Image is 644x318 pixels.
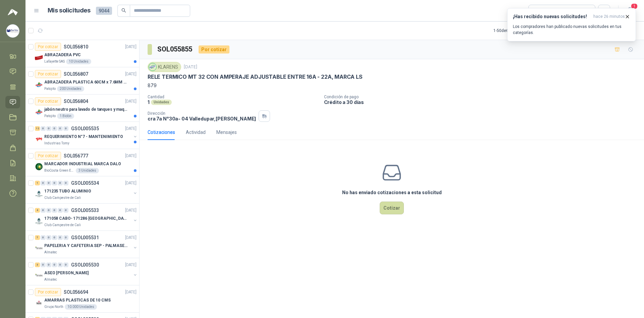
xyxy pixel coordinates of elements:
p: MARCADOR INDUSTRIAL MARCA DALO [44,161,121,167]
div: 0 [63,235,68,240]
a: Por cotizarSOL056777[DATE] Company LogoMARCADOR INDUSTRIAL MARCA DALOBioCosta Green Energy S.A.S3... [25,149,139,176]
p: ABRAZADERA PLASTICA 60CM x 7.6MM ANCHA [44,79,128,85]
div: 0 [63,262,68,267]
p: GSOL005534 [71,181,99,185]
p: [DATE] [125,71,137,77]
p: [DATE] [125,98,137,105]
a: 12 0 0 0 0 0 GSOL005535[DATE] Company LogoREQUERIMIENTO N°7 - MANTENIMIENTOIndustrias Tomy [35,125,138,146]
span: 1 [631,3,638,9]
p: Almatec [44,277,57,282]
p: GSOL005530 [71,262,99,267]
img: Company Logo [35,190,43,198]
a: Por cotizarSOL056807[DATE] Company LogoABRAZADERA PLASTICA 60CM x 7.6MM ANCHAPatojito200 Unidades [25,67,139,95]
p: Los compradores han publicado nuevas solicitudes en tus categorías. [513,24,630,36]
div: 4 [35,208,40,213]
p: Dirección [148,111,256,116]
p: Industrias Tomy [44,141,69,146]
p: [DATE] [125,153,137,159]
p: RELE TERMICO MT 32 CON AMPERAJE ADJUSTABLE ENTRE 16A - 22A, MARCA LS [148,73,363,80]
p: GSOL005535 [71,126,99,131]
div: KLARENS [148,62,181,72]
div: Actividad [186,129,206,136]
div: Todas [533,7,547,14]
p: Lafayette SAS [44,59,65,64]
h3: SOL055855 [157,44,193,55]
div: 0 [52,126,57,131]
p: Patojito [44,86,56,92]
div: 0 [58,126,63,131]
p: [DATE] [125,126,137,132]
a: Por cotizarSOL056694[DATE] Company LogoAMARRAS PLASTICAS DE 10 CMSGrupo North10.000 Unidades [25,285,139,313]
div: Por cotizar [35,152,61,160]
button: Cotizar [380,202,404,214]
img: Company Logo [35,272,43,280]
div: 0 [52,181,57,185]
div: 3 Unidades [76,168,99,173]
p: Club Campestre de Cali [44,222,81,228]
div: 0 [52,262,57,267]
div: 10.000 Unidades [65,304,97,310]
p: REQUERIMIENTO N°7 - MANTENIMIENTO [44,134,123,140]
a: 1 0 0 0 0 0 GSOL005534[DATE] Company Logo171235 TUBO ALUMINIOClub Campestre de Cali [35,179,138,201]
p: BioCosta Green Energy S.A.S [44,168,74,173]
span: search [121,8,126,13]
p: ABRAZADERA PVC [44,52,81,58]
p: AMARRAS PLASTICAS DE 10 CMS [44,297,111,304]
a: 4 0 0 0 0 0 GSOL005533[DATE] Company Logo171058 CABO- 171286 [GEOGRAPHIC_DATA]Club Campestre de Cali [35,206,138,228]
div: 0 [41,208,46,213]
div: Unidades [151,100,172,105]
div: 0 [63,208,68,213]
a: 7 0 0 0 0 0 GSOL005531[DATE] Company LogoPAPELERIA Y CAFETERIA SEP - PALMASECAAlmatec [35,234,138,255]
h1: Mis solicitudes [48,6,91,15]
p: Patojito [44,113,56,119]
p: [DATE] [184,64,197,70]
p: 879 [148,82,636,89]
p: SOL056807 [64,72,88,76]
div: 0 [46,208,51,213]
p: Club Campestre de Cali [44,195,81,201]
div: 0 [41,235,46,240]
div: 200 Unidades [57,86,84,92]
a: Por cotizarSOL056804[DATE] Company Logojabón neutro para lavado de tanques y maquinas.Patojito1 B... [25,95,139,122]
p: [DATE] [125,262,137,268]
div: 0 [52,208,57,213]
div: 3 [35,262,40,267]
p: jabón neutro para lavado de tanques y maquinas. [44,106,128,113]
div: 1 [35,181,40,185]
p: Condición de pago [324,95,641,99]
img: Company Logo [35,54,43,62]
div: 0 [63,126,68,131]
div: 1 Bidón [57,113,74,119]
div: 0 [41,262,46,267]
div: 0 [58,235,63,240]
a: 3 0 0 0 0 0 GSOL005530[DATE] Company LogoASEO [PERSON_NAME]Almatec [35,261,138,282]
div: Mensajes [216,129,237,136]
p: PAPELERIA Y CAFETERIA SEP - PALMASECA [44,243,128,249]
div: 0 [58,262,63,267]
div: 12 [35,126,40,131]
p: SOL056777 [64,153,88,158]
img: Company Logo [35,81,43,89]
div: Por cotizar [35,43,61,51]
p: GSOL005533 [71,208,99,213]
img: Company Logo [35,217,43,225]
img: Company Logo [35,108,43,116]
div: Por cotizar [35,97,61,105]
p: Almatec [44,250,57,255]
div: 0 [41,126,46,131]
div: 0 [41,181,46,185]
p: SOL056810 [64,44,88,49]
div: 0 [58,181,63,185]
p: Cantidad [148,95,319,99]
img: Company Logo [149,63,156,71]
img: Company Logo [35,163,43,171]
div: 10 Unidades [66,59,91,64]
p: ASEO [PERSON_NAME] [44,270,89,276]
img: Company Logo [35,244,43,252]
p: [DATE] [125,235,137,241]
div: 0 [46,235,51,240]
div: 0 [63,181,68,185]
h3: No has enviado cotizaciones a esta solicitud [342,189,442,196]
div: 0 [58,208,63,213]
div: Cotizaciones [148,129,175,136]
